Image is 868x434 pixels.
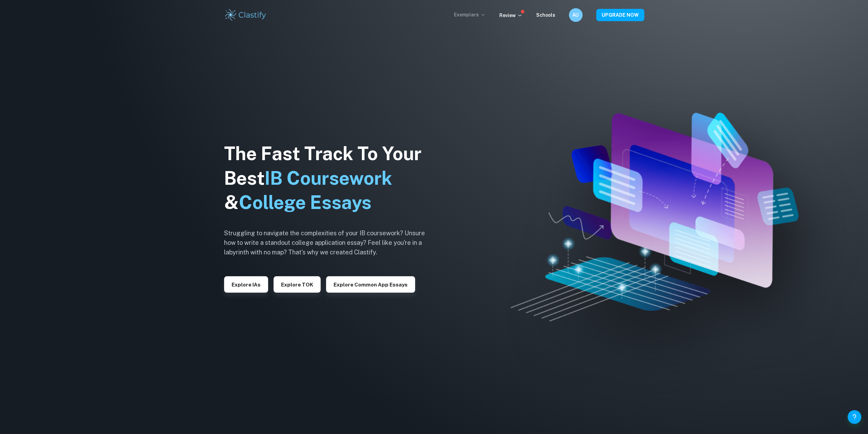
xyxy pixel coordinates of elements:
[536,12,555,18] a: Schools
[499,12,523,19] p: Review
[848,410,861,424] button: Help and Feedback
[596,9,644,21] button: UPGRADE NOW
[454,11,486,18] p: Exemplars
[572,11,579,19] h6: AU
[326,276,415,293] button: Explore Common App essays
[569,8,583,22] button: AU
[224,8,267,22] img: Clastify logo
[511,113,798,321] img: Clastify hero
[224,141,436,215] h1: The Fast Track To Your Best &
[274,281,321,288] a: Explore TOK
[224,228,436,257] h6: Struggling to navigate the complexities of your IB coursework? Unsure how to write a standout col...
[326,281,415,288] a: Explore Common App essays
[239,192,371,213] span: College Essays
[265,167,392,189] span: IB Coursework
[274,276,321,293] button: Explore TOK
[224,276,268,293] button: Explore IAs
[224,281,268,288] a: Explore IAs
